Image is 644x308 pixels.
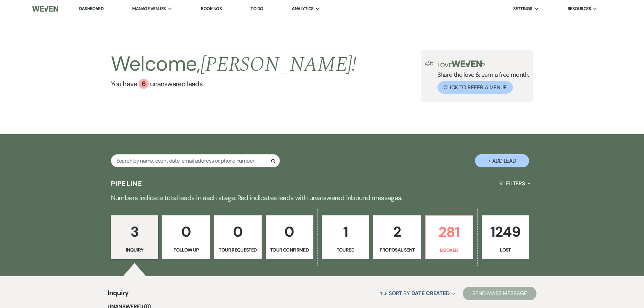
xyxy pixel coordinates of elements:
[251,6,263,11] a: To Do
[270,220,309,243] p: 0
[486,220,525,243] p: 1249
[200,49,357,80] span: [PERSON_NAME] !
[437,61,529,68] p: Love ?
[132,5,166,12] span: Manage Venues
[475,154,529,167] button: + Add Lead
[111,179,143,188] h3: Pipeline
[111,79,357,89] a: You have 6 unanswered leads.
[115,246,154,254] p: Inquiry
[167,246,206,254] p: Follow Up
[79,192,566,203] p: Numbers indicate total leads in each stage. Red indicates leads with unanswered inbound messages.
[430,246,469,254] p: Booked
[568,5,591,12] span: Resources
[378,220,416,243] p: 2
[322,215,369,259] a: 1Toured
[167,220,206,243] p: 0
[377,284,458,302] button: Sort By Date Created
[79,6,103,12] a: Dashboard
[108,288,129,302] span: Inquiry
[379,290,387,297] span: ↑↓
[482,215,529,259] a: 1249Lost
[162,215,210,259] a: 0Follow Up
[266,215,313,259] a: 0Tour Confirmed
[218,220,257,243] p: 0
[433,61,529,94] div: Share the love & earn a free month.
[437,81,513,94] button: Click to Refer a Venue
[486,246,525,254] p: Lost
[201,6,222,11] a: Bookings
[292,5,313,12] span: Analytics
[425,215,473,259] a: 281Booked
[111,154,280,167] input: Search by name, event date, email address or phone number
[326,220,365,243] p: 1
[326,246,365,254] p: Toured
[32,2,58,16] img: Weven Logo
[430,221,469,243] p: 281
[411,290,450,297] span: Date Created
[378,246,416,254] p: Proposal Sent
[463,287,536,300] button: Send Mass Message
[373,215,421,259] a: 2Proposal Sent
[139,79,149,89] div: 6
[115,220,154,243] p: 3
[425,61,433,66] img: loud-speaker-illustration.svg
[270,246,309,254] p: Tour Confirmed
[214,215,262,259] a: 0Tour Requested
[513,5,532,12] span: Settings
[218,246,257,254] p: Tour Requested
[452,61,482,67] img: weven-logo-green.svg
[111,215,159,259] a: 3Inquiry
[496,174,533,192] button: Filters
[111,50,357,79] h2: Welcome,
